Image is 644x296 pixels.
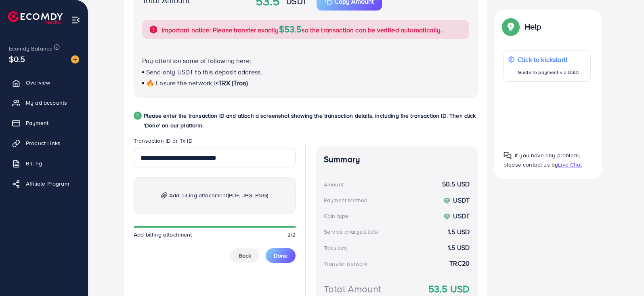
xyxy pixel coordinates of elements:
a: Affiliate Program [6,175,82,192]
a: My ad accounts [6,95,82,111]
span: Done [274,252,287,260]
a: Billing [6,155,82,171]
a: Payment [6,115,82,131]
img: coin [443,213,451,220]
img: menu [71,15,80,25]
p: Send only USDT to this deposit address. [142,67,469,77]
div: Payment Method [324,196,367,204]
small: (3.00%) [363,229,378,235]
small: (3.00%) [332,245,348,252]
span: Live Chat [558,161,582,169]
h4: Summary [324,154,470,165]
p: Help [524,22,541,32]
span: 🔥 Ensure the network is [146,78,218,87]
strong: 50.5 USD [442,180,470,189]
img: Popup guide [503,19,518,34]
div: Service charge [324,228,380,236]
div: Coin type [324,212,348,220]
span: My ad accounts [26,99,67,107]
legend: Transaction ID or Tx ID [134,137,296,148]
span: Billing [26,159,42,167]
button: Done [266,248,296,263]
div: Transfer network [324,260,368,268]
span: $53.5 [279,23,302,35]
span: Payment [26,119,48,127]
span: $0.5 [9,53,25,65]
span: (PDF, JPG, PNG) [228,191,268,199]
div: Amount [324,180,344,188]
button: Back [231,248,259,263]
p: Guide to payment via USDT [518,68,580,77]
strong: 1.5 USD [448,227,470,237]
span: Add billing attachment [134,230,192,239]
a: Product Links [6,135,82,151]
img: alert [149,25,158,34]
div: Total Amount [324,282,381,296]
p: Click to kickstart! [518,55,580,64]
span: 2/2 [287,230,296,239]
strong: USDT [453,196,470,205]
img: img [161,192,167,199]
span: Add billing attachment [169,190,268,200]
span: Affiliate Program [26,180,69,188]
img: image [71,55,79,63]
span: If you have any problem, please contact us by [503,151,580,169]
div: Tax [324,244,350,252]
strong: 1.5 USD [448,243,470,252]
span: TRX (Tron) [218,78,248,87]
p: Please enter the transaction ID and attach a screenshot showing the transaction details, includin... [144,111,478,130]
span: Back [239,252,251,260]
img: Popup guide [503,152,512,160]
strong: 53.5 USD [428,282,470,296]
iframe: Chat [610,260,638,290]
a: Overview [6,74,82,91]
img: coin [443,197,451,205]
strong: USDT [453,211,470,220]
strong: TRC20 [449,259,470,268]
img: logo [8,11,63,24]
span: Product Links [26,139,61,147]
p: Pay attention some of following here: [142,56,469,66]
span: Ecomdy Balance [9,44,52,53]
div: 2 [134,112,142,120]
span: Overview [26,78,50,87]
p: Important notice: Please transfer exactly so the transaction can be verified automatically. [162,24,442,35]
